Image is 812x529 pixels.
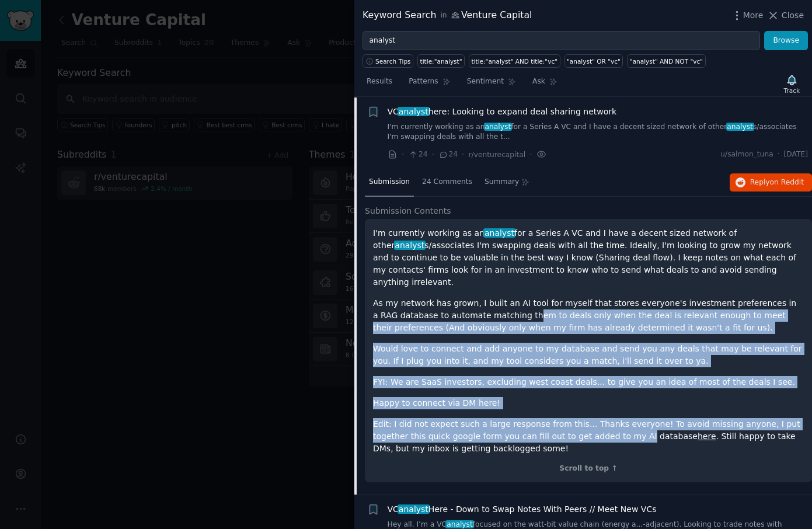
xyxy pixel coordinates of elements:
button: Search Tips [363,54,413,68]
div: Scroll to top ↑ [373,464,804,474]
button: More [731,9,764,22]
span: analyst [394,241,426,250]
a: Ask [528,72,562,96]
div: Track [784,86,800,95]
span: on Reddit [770,178,804,186]
span: More [743,9,764,22]
a: Results [363,72,396,96]
span: VC Here - Down to Swap Notes With Peers // Meet New VCs [388,503,657,516]
button: Close [767,9,804,22]
span: Search Tips [375,57,411,65]
a: title:"analyst" AND title:"vc" [469,54,560,68]
span: Ask [532,76,545,87]
span: · [402,148,404,161]
a: Sentiment [463,72,520,96]
span: Sentiment [467,76,504,87]
span: · [778,149,780,160]
div: Keyword Search Venture Capital [363,8,532,23]
span: Summary [485,177,519,187]
span: in [440,11,447,21]
div: "analyst" AND NOT "vc" [630,57,703,65]
span: analyst [483,228,515,238]
p: FYI: We are SaaS investors, excluding west coast deals... to give you an idea of most of the deal... [373,376,804,388]
span: [DATE] [784,149,808,160]
div: title:"analyst" [420,57,462,65]
button: Track [780,72,804,96]
p: Would love to connect and add anyone to my database and send you any deals that may be relevant f... [373,343,804,367]
p: Happy to connect via DM here! [373,397,804,409]
span: Reply [750,178,804,188]
span: analyst [484,123,512,131]
span: 24 Comments [422,177,472,187]
a: "analyst" AND NOT "vc" [627,54,705,68]
a: I'm currently working as ananalystfor a Series A VC and I have a decent sized network of otherana... [388,122,808,142]
a: VCanalysthere: Looking to expand deal sharing network [388,106,617,118]
span: 24 [408,149,427,160]
span: · [432,148,434,161]
p: Edit: I did not expect such a large response from this... Thanks everyone! To avoid missing anyon... [373,418,804,455]
button: Browse [764,31,808,51]
span: · [529,148,532,161]
input: Try a keyword related to your business [363,31,760,51]
a: VCanalystHere - Down to Swap Notes With Peers // Meet New VCs [388,503,657,516]
span: r/venturecapital [469,151,526,159]
span: Close [782,9,804,22]
span: Patterns [409,76,438,87]
button: Replyon Reddit [730,173,812,192]
span: analyst [726,123,754,131]
a: title:"analyst" [417,54,465,68]
span: 24 [438,149,458,160]
div: "analyst" OR "vc" [567,57,621,65]
div: title:"analyst" AND title:"vc" [472,57,557,65]
span: · [462,148,464,161]
span: analyst [398,504,430,514]
a: "analyst" OR "vc" [564,54,623,68]
p: As my network has grown, I built an AI tool for myself that stores everyone's investment preferen... [373,297,804,334]
a: here [698,431,716,441]
span: Submission Contents [365,205,451,217]
span: Results [367,76,392,87]
p: I'm currently working as an for a Series A VC and I have a decent sized network of other s/associ... [373,227,804,288]
a: Patterns [405,72,454,96]
span: Submission [369,177,410,187]
span: analyst [398,107,430,116]
span: analyst [445,520,473,528]
span: u/salmon_tuna [720,149,773,160]
span: VC here: Looking to expand deal sharing network [388,106,617,118]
